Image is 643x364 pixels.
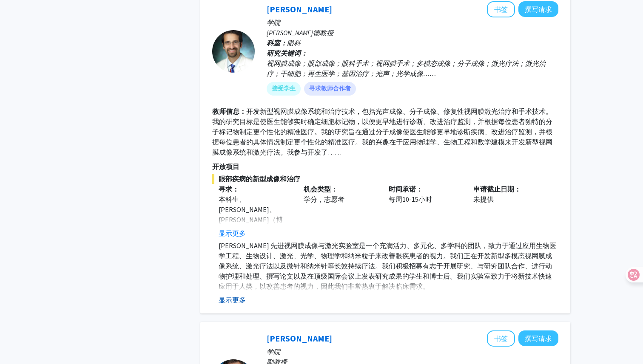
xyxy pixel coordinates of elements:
[267,39,287,47] font: 科室：
[304,195,344,203] font: 学分，志愿者
[219,185,239,193] font: 寻求：
[304,185,338,193] font: 机会类型：
[487,1,515,17] button: 将 Yannis Paulus 添加到书签
[518,1,558,17] button: 向雅尼斯·保卢斯撰写请求
[267,28,333,37] font: [PERSON_NAME]德教授
[389,185,423,193] font: 时间承诺：
[212,107,552,156] font: 开发新型视网膜成像系统和治疗技术，包括光声成像、分子成像、修复性视网膜激光治疗和手术技术。我的研究目标是使医生能够实时确定细胞标记物，以便更早地进行诊断、改进治疗监测，并根据每位患者独特的分子标...
[287,39,301,47] font: 眼科
[212,107,246,116] font: 教师信息：
[494,5,508,14] font: 书签
[487,330,515,347] button: 将 Robert Stevens 添加到书签
[267,347,280,356] font: 学院
[6,326,36,358] iframe: 聊天
[267,49,307,57] font: 研究关键词：
[309,85,351,92] font: 寻求教师合作者
[518,330,558,346] button: 向罗伯特·史蒂文斯撰写请求
[219,175,300,183] font: 眼部疾病的新型成像和治疗
[212,162,239,171] font: 开放项目
[389,195,432,203] font: 每周10-15小时
[267,59,546,78] font: 视网膜成像；眼部成像；眼科手术；视网膜手术；多模态成像；分子成像；激光疗法；激光治疗；干细胞；再生医学；基因治疗；光声；光学成像……
[267,18,280,27] font: 学院
[267,333,332,344] a: [PERSON_NAME]
[473,185,521,193] font: 申请截止日期：
[219,241,556,291] font: [PERSON_NAME] 先进视网膜成像与激光实验室是一个充满活力、多元化、多学科的团队，致力于通过应用生物医学工程、生物设计、激光、光学、物理学和纳米粒子来改善眼疾患者的视力。我们正在开发新...
[473,195,494,203] font: 未提供
[272,85,296,92] font: 接受学生
[267,4,332,14] a: [PERSON_NAME]
[525,5,552,14] font: 撰写请求
[219,195,289,275] font: 本科生、[PERSON_NAME]、[PERSON_NAME]（博士、医学博士、牙医学博士、药学博士等）、博士后研究员/研究人员、住院医师/医学研究员
[525,334,552,343] font: 撰写请求
[219,295,246,305] button: 显示更多
[219,228,246,238] button: 显示更多
[219,296,246,304] font: 显示更多
[494,334,508,343] font: 书签
[219,229,246,237] font: 显示更多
